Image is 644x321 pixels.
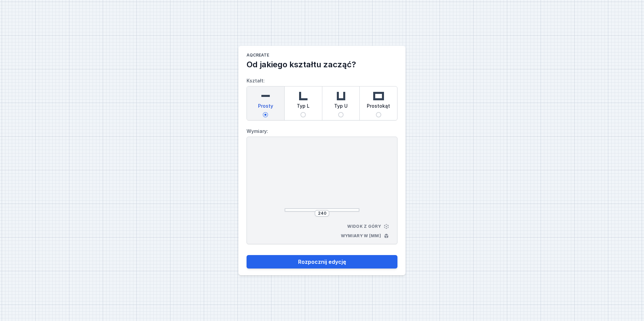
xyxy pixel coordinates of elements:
[247,59,397,70] h2: Od jakiego kształtu zacząć?
[296,89,310,103] img: l-shaped.svg
[259,89,272,103] img: straight.svg
[300,112,306,117] input: Typ L
[376,112,381,117] input: Prostokąt
[367,103,390,112] span: Prostokąt
[317,211,327,216] input: Wymiar [mm]
[247,255,397,269] button: Rozpocznij edycję
[263,112,268,117] input: Prosty
[247,75,397,120] label: Kształt:
[247,126,397,137] label: Wymiary:
[258,103,273,112] span: Prosty
[247,52,397,59] h1: AQcreate
[297,103,310,112] span: Typ L
[372,89,385,103] img: rectangle.svg
[334,103,348,112] span: Typ U
[338,112,344,117] input: Typ U
[334,89,348,103] img: u-shaped.svg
